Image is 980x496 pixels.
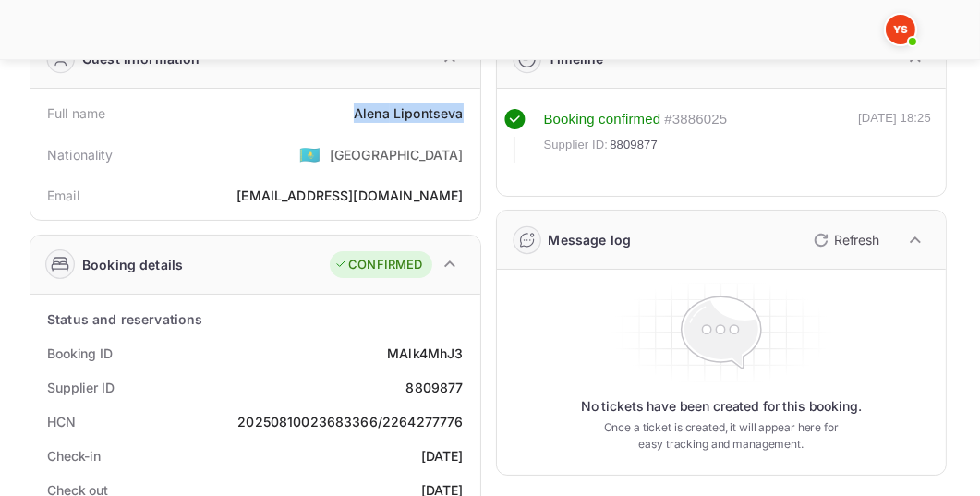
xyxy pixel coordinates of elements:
[47,186,79,205] div: Email
[387,344,463,363] div: MAlk4MhJ3
[47,344,113,363] div: Booking ID
[544,136,609,154] span: Supplier ID:
[581,397,862,416] p: No tickets have been created for this booking.
[299,138,321,171] span: United States
[834,230,879,249] p: Refresh
[354,103,463,123] div: Alena Lipontseva
[421,446,464,466] div: [DATE]
[47,309,202,329] div: Status and reservations
[47,412,76,431] div: HCN
[47,103,105,123] div: Full name
[47,145,114,164] div: Nationality
[664,109,727,130] div: # 3886025
[601,419,841,453] p: Once a ticket is created, it will appear here for easy tracking and management.
[549,230,632,249] div: Message log
[330,145,464,164] div: [GEOGRAPHIC_DATA]
[334,256,422,274] div: CONFIRMED
[47,446,101,466] div: Check-in
[237,412,463,431] div: 20250810023683366/2264277776
[236,186,463,205] div: [EMAIL_ADDRESS][DOMAIN_NAME]
[405,378,463,397] div: 8809877
[544,109,661,130] div: Booking confirmed
[858,109,931,163] div: [DATE] 18:25
[610,136,658,154] span: 8809877
[803,225,887,255] button: Refresh
[82,255,183,274] div: Booking details
[47,378,115,397] div: Supplier ID
[886,15,915,44] img: Yandex Support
